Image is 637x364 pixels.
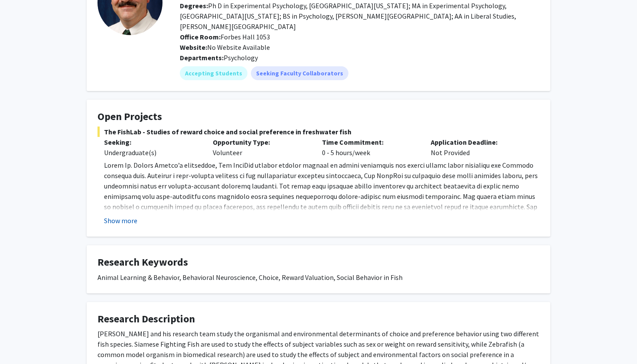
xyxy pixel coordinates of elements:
iframe: Chat [6,325,37,357]
span: Psychology [224,53,258,62]
h4: Research Description [97,313,539,325]
span: Forbes Hall 1053 [180,32,270,41]
h4: Research Keywords [97,256,539,269]
div: Volunteer [206,137,315,158]
span: The FishLab - Studies of reward choice and social preference in freshwater fish [97,127,539,137]
b: Departments: [180,53,224,62]
p: Opportunity Type: [213,137,309,147]
span: No Website Available [180,43,270,52]
span: Ph D in Experimental Psychology, [GEOGRAPHIC_DATA][US_STATE]; MA in Experimental Psychology, [GEO... [180,1,516,31]
div: Animal Learning & Behavior, Behavioral Neuroscience, Choice, Reward Valuation, Social Behavior in... [97,272,539,283]
mat-chip: Accepting Students [180,66,247,80]
button: Show more [104,215,137,226]
b: Office Room: [180,32,221,41]
div: 0 - 5 hours/week [315,137,424,158]
b: Degrees: [180,1,208,10]
div: Not Provided [424,137,533,158]
p: Seeking: [104,137,200,147]
span: Lorem Ip. Dolors Ametco’a elitseddoe, Tem InciDid utlabor etdolor magnaal en admini veniamquis no... [104,161,539,305]
p: Time Commitment: [322,137,418,147]
p: Application Deadline: [431,137,526,147]
div: Undergraduate(s) [104,147,200,158]
mat-chip: Seeking Faculty Collaborators [251,66,348,80]
h4: Open Projects [97,110,539,123]
b: Website: [180,43,207,52]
